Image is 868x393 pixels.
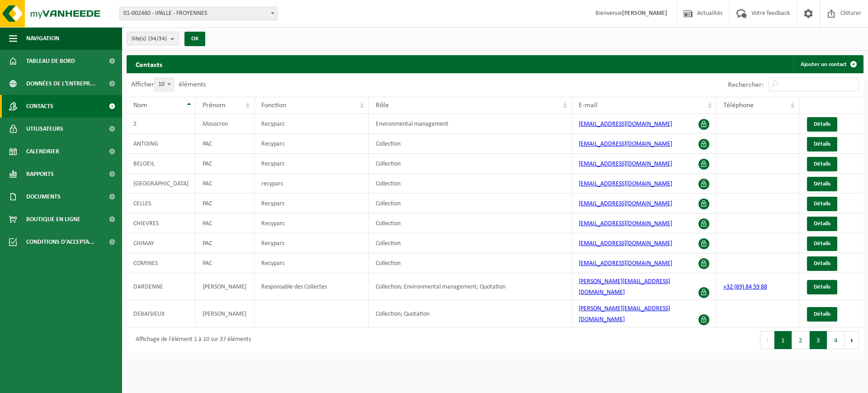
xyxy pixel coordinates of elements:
a: [EMAIL_ADDRESS][DOMAIN_NAME] [579,260,672,267]
span: 01-002460 - IPALLE - FROYENNES [120,7,277,20]
td: CHIEVRES [127,213,196,233]
a: Détails [807,117,837,132]
strong: [PERSON_NAME] [622,10,667,17]
td: CHIMAY [127,233,196,253]
span: Fonction [261,102,286,109]
td: Recyparc [255,213,368,233]
span: Utilisateurs [26,118,63,140]
span: Rôle [376,102,389,109]
span: Conditions d'accepta... [26,231,94,253]
td: Collection; Quotation [369,300,572,327]
a: [PERSON_NAME][EMAIL_ADDRESS][DOMAIN_NAME] [579,278,670,296]
label: Afficher éléments [131,81,206,88]
a: Détails [807,217,837,231]
td: DEBAISIEUX [127,300,196,327]
td: PAC [196,213,255,233]
td: Responsable des Collectes [255,273,368,300]
label: Rechercher: [728,81,764,89]
span: Navigation [26,27,59,50]
td: Recyparc [255,233,368,253]
span: Site(s) [132,32,167,46]
td: Collection [369,233,572,253]
td: Recyparc [255,253,368,273]
span: Téléphone [723,102,754,109]
td: Recyparc [255,134,368,154]
span: Détails [814,201,830,207]
span: Détails [814,161,830,167]
a: Détails [807,280,837,294]
a: [EMAIL_ADDRESS][DOMAIN_NAME] [579,200,672,207]
span: Nom [133,102,147,109]
span: Détails [814,260,830,266]
span: Rapports [26,163,54,185]
a: [EMAIL_ADDRESS][DOMAIN_NAME] [579,240,672,247]
button: OK [184,32,205,46]
span: Contacts [26,95,53,118]
h2: Contacts [127,55,171,73]
a: [EMAIL_ADDRESS][DOMAIN_NAME] [579,141,672,147]
span: E-mail [579,102,598,109]
a: Détails [807,307,837,322]
a: +32 (69) 84 59 88 [723,284,767,290]
a: [EMAIL_ADDRESS][DOMAIN_NAME] [579,121,672,128]
td: Mouscron [196,114,255,134]
td: [GEOGRAPHIC_DATA] [127,174,196,194]
button: 1 [774,331,792,349]
td: Collection [369,134,572,154]
td: PAC [196,194,255,213]
td: CELLES [127,194,196,213]
td: Collection [369,194,572,213]
span: 10 [154,78,174,91]
td: Recyparc [255,154,368,174]
span: Données de l'entrepr... [26,72,95,95]
a: [EMAIL_ADDRESS][DOMAIN_NAME] [579,220,672,227]
span: Détails [814,284,830,290]
a: Détails [807,137,837,152]
td: Recyparc [255,194,368,213]
span: 10 [155,78,174,91]
td: Collection; Environmental management; Quotation [369,273,572,300]
span: Documents [26,185,61,208]
button: Next [845,331,859,349]
span: Prénom [203,102,226,109]
button: 2 [792,331,810,349]
td: PAC [196,154,255,174]
td: ANTOING [127,134,196,154]
td: DARDENNE [127,273,196,300]
span: Détails [814,311,830,317]
td: [PERSON_NAME] [196,273,255,300]
td: recyparc [255,174,368,194]
button: Previous [760,331,774,349]
a: Détails [807,237,837,251]
count: (34/34) [148,36,167,42]
td: PAC [196,233,255,253]
a: Détails [807,256,837,271]
td: [PERSON_NAME] [196,300,255,327]
td: 2 [127,114,196,134]
td: Environmental management [369,114,572,134]
td: BELOEIL [127,154,196,174]
td: Collection [369,174,572,194]
button: 3 [810,331,827,349]
span: Détails [814,141,830,147]
a: Détails [807,157,837,171]
span: Tableau de bord [26,50,75,72]
td: Collection [369,213,572,233]
a: Détails [807,197,837,211]
a: [EMAIL_ADDRESS][DOMAIN_NAME] [579,161,672,167]
td: PAC [196,253,255,273]
td: PAC [196,174,255,194]
span: Boutique en ligne [26,208,80,231]
td: Recyparc [255,114,368,134]
a: [EMAIL_ADDRESS][DOMAIN_NAME] [579,180,672,187]
a: [PERSON_NAME][EMAIL_ADDRESS][DOMAIN_NAME] [579,305,670,323]
a: Détails [807,177,837,191]
span: Détails [814,181,830,187]
button: Site(s)(34/34) [127,32,179,45]
td: Collection [369,253,572,273]
span: Détails [814,221,830,227]
button: 4 [827,331,845,349]
td: Collection [369,154,572,174]
td: PAC [196,134,255,154]
td: COMINES [127,253,196,273]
